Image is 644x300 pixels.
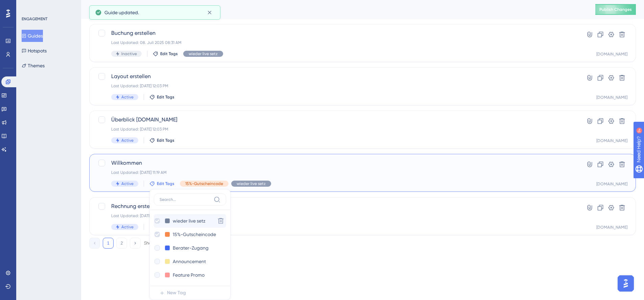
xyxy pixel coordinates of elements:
span: New Tag [167,289,186,297]
input: New Tag [173,230,217,239]
span: Need Help? [16,2,42,10]
span: Active [121,138,134,143]
span: Rechnung erstellen [111,202,560,210]
span: Active [121,181,134,186]
span: Edit Tags [157,94,174,100]
button: 1 [103,238,114,249]
div: ENGAGEMENT [22,16,47,22]
button: Edit Tags [149,94,174,100]
iframe: UserGuiding AI Assistant Launcher [616,273,636,294]
span: Guide updated. [104,8,139,17]
span: wieder live setz [189,51,218,56]
span: Edit Tags [157,138,174,143]
span: Layout erstellen [111,72,560,80]
span: Active [121,94,134,100]
input: New Tag [173,244,209,252]
span: Willkommen [111,159,560,167]
div: Last Updated: 08. Juli 2025 08:31 AM [111,40,560,45]
span: wieder live setz [237,181,266,186]
input: Search... [160,197,211,202]
span: 15%-Gutscheincode [185,181,223,186]
button: Guides [22,30,43,42]
div: Showing [144,240,161,246]
div: Last Updated: [DATE] 12:03 PM [111,83,560,89]
button: 2 [116,238,127,249]
span: Publish Changes [599,7,632,12]
div: Last Updated: [DATE] 12:03 PM [111,126,560,132]
div: [DOMAIN_NAME] [596,95,627,100]
button: Edit Tags [153,51,178,56]
span: Inactive [121,51,137,56]
input: New Tag [173,271,206,279]
span: Buchung erstellen [111,29,560,37]
span: Überblick [DOMAIN_NAME] [111,116,560,124]
div: [DOMAIN_NAME] [596,181,627,187]
button: Themes [22,60,45,72]
button: Edit Tags [149,181,174,186]
div: 9+ [46,3,50,9]
input: New Tag [173,257,207,266]
span: Edit Tags [157,181,174,186]
input: New Tag [173,217,207,225]
button: Edit Tags [149,138,174,143]
span: Active [121,224,134,230]
button: Publish Changes [595,4,636,15]
div: Last Updated: [DATE] 11:49 AM [111,213,560,218]
button: New Tag [154,286,230,300]
div: Last Updated: [DATE] 11:19 AM [111,170,560,175]
div: [DOMAIN_NAME] [596,225,627,230]
div: Guides [89,5,578,14]
span: Edit Tags [160,51,178,56]
div: [DOMAIN_NAME] [596,51,627,57]
input: New Tag [173,284,211,293]
button: Hotspots [22,45,47,57]
div: [DOMAIN_NAME] [596,138,627,143]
